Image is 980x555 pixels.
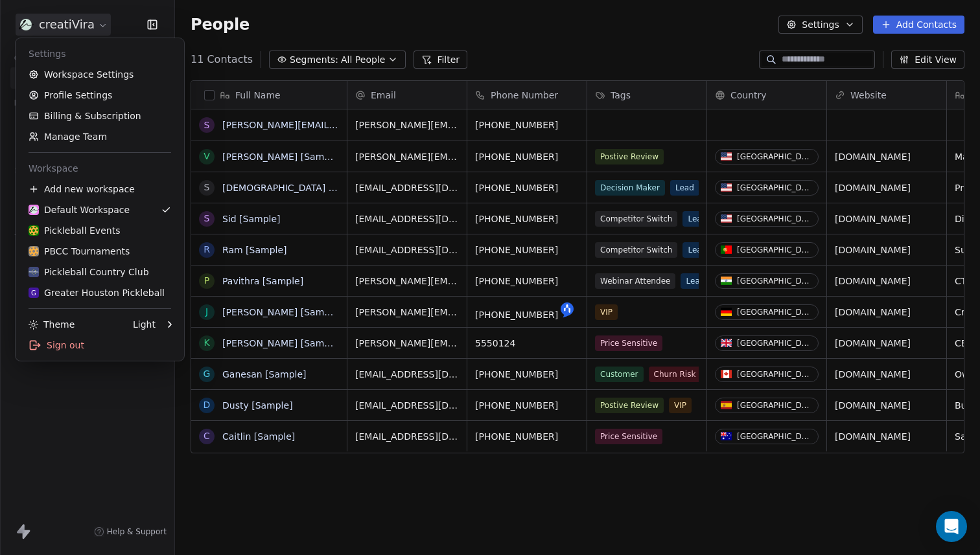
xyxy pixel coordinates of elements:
div: Pickleball Events [29,224,120,237]
a: Profile Settings [21,85,179,106]
a: Workspace Settings [21,64,179,85]
div: Theme [29,318,75,331]
div: Pickleball Country Club [29,266,149,278]
a: Manage Team [21,126,179,147]
img: pickleball_events_fav.png [29,246,39,256]
div: Light [133,318,156,331]
span: G [31,288,36,298]
img: pickleball_events_fav.png [29,225,39,236]
div: Add new workspace [21,179,179,199]
div: Greater Houston Pickleball [29,286,165,299]
img: v-fav_2023.png [29,205,39,215]
div: Settings [21,43,179,64]
div: Sign out [21,335,179,356]
img: Pickleball-Country-Club-Logo--bluviol.png [29,267,39,277]
div: Default Workspace [29,203,130,216]
a: Billing & Subscription [21,106,179,126]
div: Workspace [21,158,179,179]
div: PBCC Tournaments [29,245,130,258]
